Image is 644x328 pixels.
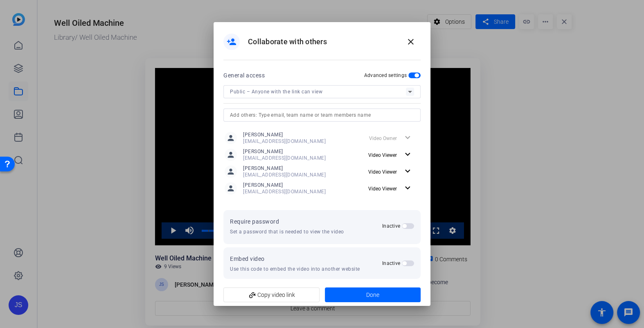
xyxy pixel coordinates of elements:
[364,72,407,79] h2: Advanced settings
[230,228,344,235] p: Set a password that is needed to view the video
[248,37,327,47] h1: Collaborate with others
[243,172,326,178] span: [EMAIL_ADDRESS][DOMAIN_NAME]
[243,138,326,145] span: [EMAIL_ADDRESS][DOMAIN_NAME]
[230,217,344,226] h2: Require password
[368,169,397,175] span: Video Viewer
[223,287,320,302] button: Copy video link
[368,186,397,192] span: Video Viewer
[403,149,413,160] mat-icon: expand_more
[403,183,413,193] mat-icon: expand_more
[382,223,400,229] h2: Inactive
[230,254,265,264] h2: Embed video
[243,155,326,161] span: [EMAIL_ADDRESS][DOMAIN_NAME]
[225,165,237,178] mat-icon: person
[230,266,360,272] p: Use this code to embed the video into another website
[325,287,421,302] button: Done
[243,182,326,188] span: [PERSON_NAME]
[243,131,326,138] span: [PERSON_NAME]
[403,166,413,176] mat-icon: expand_more
[225,132,237,144] mat-icon: person
[368,152,397,158] span: Video Viewer
[230,287,313,303] span: Copy video link
[243,148,326,155] span: [PERSON_NAME]
[365,147,419,162] button: Video Viewer
[365,164,419,179] button: Video Viewer
[230,89,322,95] span: Public – Anyone with the link can view
[227,37,236,47] mat-icon: person_add
[243,188,326,195] span: [EMAIL_ADDRESS][DOMAIN_NAME]
[225,182,237,195] mat-icon: person
[223,70,265,80] h2: General access
[243,165,326,172] span: [PERSON_NAME]
[382,260,400,267] h2: Inactive
[230,110,414,120] input: Add others: Type email, team name or team members name
[365,181,419,196] button: Video Viewer
[406,37,416,47] mat-icon: close
[245,289,259,303] mat-icon: add_link
[225,149,237,161] mat-icon: person
[366,291,379,299] span: Done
